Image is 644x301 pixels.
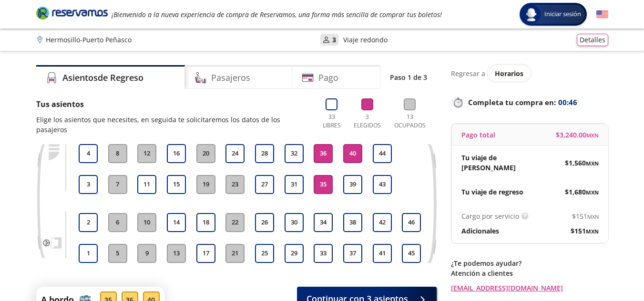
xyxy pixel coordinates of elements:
[314,213,333,232] button: 34
[225,144,245,163] button: 24
[556,130,599,140] span: $ 3,240.00
[196,144,215,163] button: 20
[46,35,132,45] p: Hermosillo - Puerto Peñasco
[541,10,585,19] span: Iniciar sesión
[451,68,485,78] p: Regresar a
[586,228,599,235] small: MXN
[461,153,530,173] p: Tu viaje de [PERSON_NAME]
[36,6,108,23] a: Brand Logo
[461,130,495,140] p: Pago total
[225,175,245,194] button: 23
[586,160,599,167] small: MXN
[373,175,392,194] button: 43
[390,113,429,130] p: 13 Ocupados
[319,113,345,130] p: 33 Libres
[451,268,608,278] p: Atención a clientes
[137,213,156,232] button: 10
[402,244,421,263] button: 45
[461,211,519,221] p: Cargo por servicio
[565,158,599,168] span: $ 1,560
[451,65,608,81] div: Regresar a ver horarios
[108,144,127,163] button: 8
[62,71,143,84] h4: Asientos de Regreso
[255,175,274,194] button: 27
[451,283,608,293] a: [EMAIL_ADDRESS][DOMAIN_NAME]
[137,244,156,263] button: 9
[137,144,156,163] button: 12
[196,213,215,232] button: 18
[314,244,333,263] button: 33
[36,98,309,110] p: Tus asientos
[587,213,599,220] small: MXN
[461,226,499,236] p: Adicionales
[79,213,98,232] button: 2
[36,115,309,135] p: Elige los asientos que necesites, en seguida te solicitaremos los datos de los pasajeros
[79,244,98,263] button: 1
[451,258,608,268] p: ¿Te podemos ayudar?
[373,213,392,232] button: 42
[79,175,98,194] button: 3
[211,71,250,84] h4: Pasajeros
[565,187,599,197] span: $ 1,680
[255,144,274,163] button: 28
[108,175,127,194] button: 7
[343,35,388,45] p: Viaje redondo
[352,113,383,130] p: 3 Elegidos
[196,244,215,263] button: 17
[572,211,599,221] span: $ 151
[390,72,427,82] p: Paso 1 de 3
[108,244,127,263] button: 5
[373,144,392,163] button: 44
[343,213,362,232] button: 38
[586,132,599,139] small: MXN
[577,34,608,46] button: Detalles
[314,175,333,194] button: 35
[167,144,186,163] button: 16
[285,175,304,194] button: 31
[137,175,156,194] button: 11
[373,244,392,263] button: 41
[318,71,338,84] h4: Pago
[108,213,127,232] button: 6
[343,144,362,163] button: 40
[558,97,577,108] span: 00:46
[343,175,362,194] button: 39
[167,213,186,232] button: 14
[196,175,215,194] button: 19
[461,187,523,197] p: Tu viaje de regreso
[225,213,245,232] button: 22
[586,189,599,196] small: MXN
[285,213,304,232] button: 30
[596,9,608,20] button: English
[332,35,336,45] p: 3
[225,244,245,263] button: 21
[451,96,608,109] p: Completa tu compra en :
[255,213,274,232] button: 26
[402,213,421,232] button: 46
[314,144,333,163] button: 36
[571,226,599,236] span: $ 151
[167,244,186,263] button: 13
[36,6,108,20] i: Brand Logo
[285,244,304,263] button: 29
[167,175,186,194] button: 15
[495,69,523,78] span: Horarios
[255,244,274,263] button: 25
[285,144,304,163] button: 32
[79,144,98,163] button: 4
[343,244,362,263] button: 37
[112,10,442,19] em: ¡Bienvenido a la nueva experiencia de compra de Reservamos, una forma más sencilla de comprar tus...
